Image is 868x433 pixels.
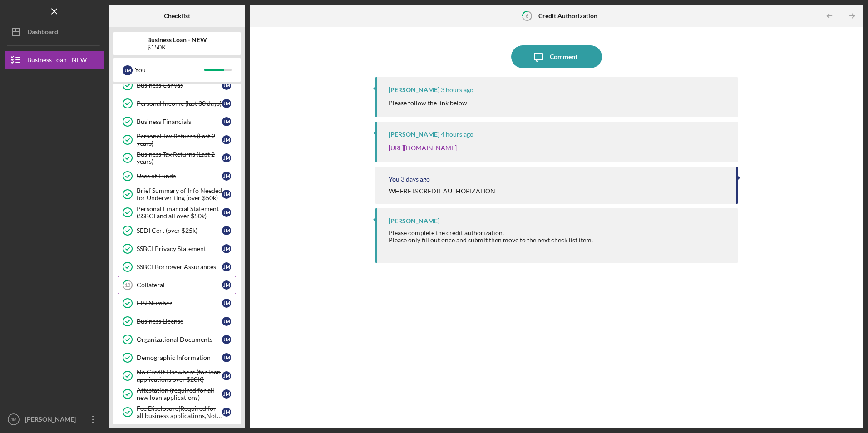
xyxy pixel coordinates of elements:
[125,282,130,288] tspan: 18
[389,217,439,225] div: [PERSON_NAME]
[137,405,222,419] div: Fee Disclosure(Required for all business applications,Not needed for Contractor loans)
[118,367,236,385] a: No Credit Elsewhere (for loan applications over $20K)JM
[118,294,236,312] a: EIN NumberJM
[118,276,236,294] a: 18CollateralJM
[137,82,222,89] div: Business Canvas
[118,403,236,421] a: Fee Disclosure(Required for all business applications,Not needed for Contractor loans)JM
[401,176,430,183] time: 2025-08-22 21:46
[441,131,473,138] time: 2025-08-25 13:57
[222,371,231,380] div: J M
[27,51,87,71] div: Business Loan - NEW
[118,94,236,113] a: Personal Income (last 30 days)JM
[137,172,222,180] div: Uses of Funds
[137,118,222,125] div: Business Financials
[137,133,222,147] div: Personal Tax Returns (Last 2 years)
[137,187,222,202] div: Brief Summary of Info Needed for Underwriting (over $50k)
[137,263,222,271] div: SSBCI Borrower Assurances
[118,203,236,221] a: Personal Financial Statement (SSBCI and all over $50k)JM
[118,131,236,149] a: Personal Tax Returns (Last 2 years)JM
[222,190,231,199] div: J M
[118,149,236,167] a: Business Tax Returns (Last 2 years)JM
[118,385,236,403] a: Attestation (required for all new loan applications)JM
[123,65,133,75] div: J M
[118,330,236,349] a: Organizational DocumentsJM
[389,86,439,93] div: [PERSON_NAME]
[550,45,577,68] div: Comment
[137,387,222,401] div: Attestation (required for all new loan applications)
[137,151,222,165] div: Business Tax Returns (Last 2 years)
[441,86,473,93] time: 2025-08-25 15:34
[118,349,236,367] a: Demographic InformationJM
[222,81,231,90] div: J M
[222,335,231,344] div: J M
[222,353,231,362] div: J M
[137,227,222,234] div: SEDI Cert (over $25k)
[511,45,602,68] button: Comment
[137,336,222,343] div: Organizational Documents
[137,281,222,289] div: Collateral
[5,410,104,428] button: JM[PERSON_NAME]
[389,131,439,138] div: [PERSON_NAME]
[222,153,231,162] div: J M
[389,236,593,244] div: Please only fill out once and submit then move to the next check list item.
[118,113,236,131] a: Business FinancialsJM
[222,408,231,417] div: J M
[538,12,597,20] b: Credit Authorization
[389,176,399,183] div: You
[137,318,222,325] div: Business License
[164,12,190,20] b: Checklist
[389,144,457,152] a: [URL][DOMAIN_NAME]
[137,369,222,383] div: No Credit Elsewhere (for loan applications over $20K)
[222,317,231,326] div: J M
[118,221,236,240] a: SEDI Cert (over $25k)JM
[5,51,104,69] button: Business Loan - NEW
[135,62,204,78] div: You
[118,240,236,258] a: SSBCI Privacy StatementJM
[137,300,222,307] div: EIN Number
[389,98,467,108] p: Please follow the link below
[222,299,231,308] div: J M
[118,312,236,330] a: Business LicenseJM
[11,417,17,422] text: JM
[118,258,236,276] a: SSBCI Borrower AssurancesJM
[23,410,82,431] div: [PERSON_NAME]
[27,23,58,43] div: Dashboard
[147,44,207,51] div: $150K
[137,205,222,220] div: Personal Financial Statement (SSBCI and all over $50k)
[222,172,231,181] div: J M
[137,245,222,252] div: SSBCI Privacy Statement
[222,244,231,253] div: J M
[222,99,231,108] div: J M
[118,76,236,94] a: Business CanvasJM
[222,117,231,126] div: J M
[147,36,207,44] b: Business Loan - NEW
[5,23,104,41] button: Dashboard
[222,208,231,217] div: J M
[222,226,231,235] div: J M
[118,167,236,185] a: Uses of FundsJM
[118,185,236,203] a: Brief Summary of Info Needed for Underwriting (over $50k)JM
[389,229,593,251] div: Please complete the credit authorization.
[137,100,222,107] div: Personal Income (last 30 days)
[222,389,231,399] div: J M
[137,354,222,361] div: Demographic Information
[389,187,495,195] div: WHERE IS CREDIT AUTHORIZATION
[222,262,231,271] div: J M
[526,13,529,19] tspan: 6
[222,280,231,290] div: J M
[222,135,231,144] div: J M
